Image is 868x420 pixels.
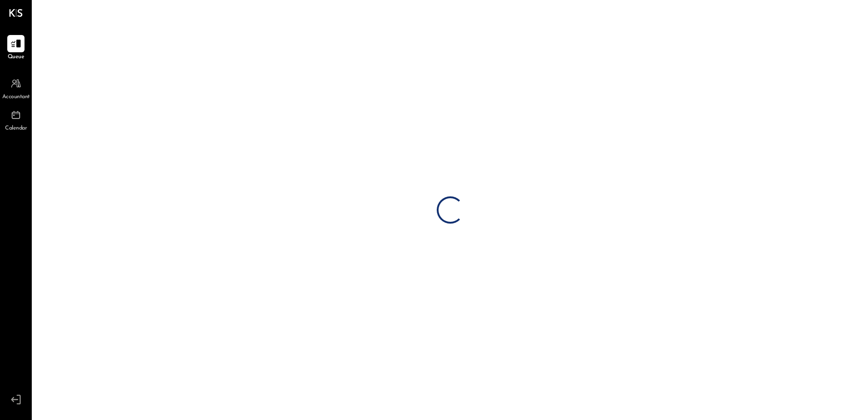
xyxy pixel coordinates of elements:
a: Calendar [0,106,31,133]
span: Calendar [5,125,27,133]
span: Queue [8,53,25,61]
span: Accountant [2,93,30,101]
a: Queue [0,35,31,61]
a: Accountant [0,75,31,101]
